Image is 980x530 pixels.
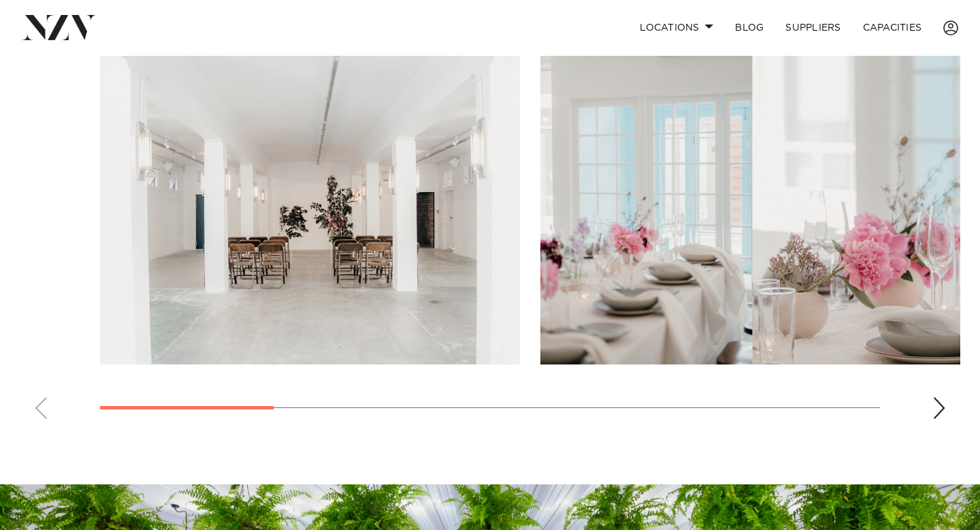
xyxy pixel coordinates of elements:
swiper-slide: 2 / 8 [540,56,960,364]
a: Locations [629,13,724,42]
img: nzv-logo.png [22,15,96,40]
a: SUPPLIERS [774,13,851,42]
a: Capacities [852,13,933,42]
swiper-slide: 1 / 8 [100,56,520,364]
a: BLOG [724,13,774,42]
